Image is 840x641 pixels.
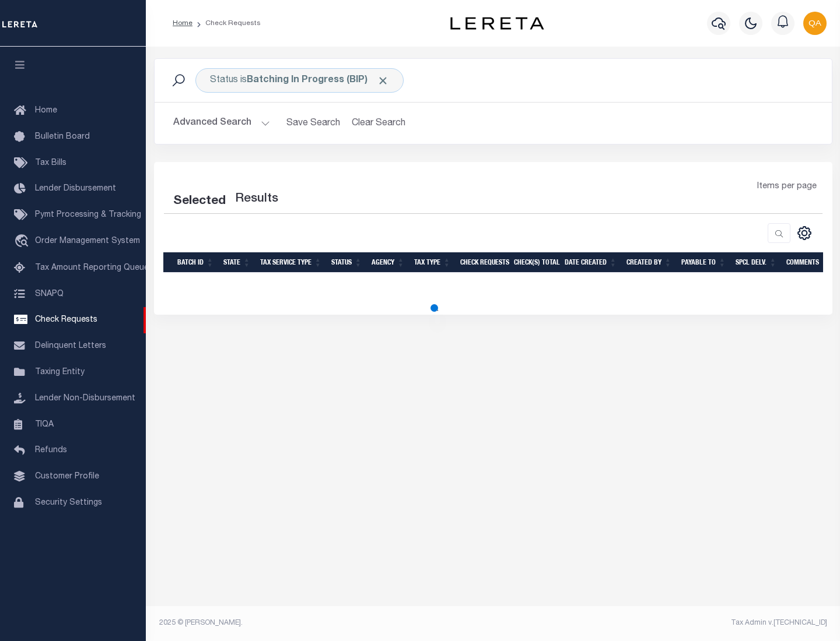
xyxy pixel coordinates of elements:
[327,252,367,273] th: Status
[35,107,57,115] span: Home
[456,252,509,273] th: Check Requests
[35,264,149,272] span: Tax Amount Reporting Queue
[35,473,99,481] span: Customer Profile
[509,252,560,273] th: Check(s) Total
[409,252,456,273] th: Tax Type
[173,252,219,273] th: Batch Id
[782,252,834,273] th: Comments
[35,185,116,193] span: Lender Disbursement
[377,75,389,87] span: Click to Remove
[173,20,192,27] a: Home
[677,252,731,273] th: Payable To
[173,192,226,211] div: Selected
[35,499,102,507] span: Security Settings
[279,112,347,135] button: Save Search
[14,234,33,249] i: travel_explore
[731,252,782,273] th: Spcl Delv.
[35,395,135,403] span: Lender Non-Disbursement
[35,368,85,376] span: Taxing Entity
[150,618,494,628] div: 2025 © [PERSON_NAME].
[502,618,827,628] div: Tax Admin v.[TECHNICAL_ID]
[35,237,140,245] span: Order Management System
[35,316,97,324] span: Check Requests
[622,252,677,273] th: Created By
[195,68,404,93] div: Click to Edit
[219,252,256,273] th: State
[367,252,409,273] th: Agency
[173,112,270,135] button: Advanced Search
[35,290,64,298] span: SNAPQ
[235,190,278,209] label: Results
[560,252,622,273] th: Date Created
[35,420,54,428] span: TIQA
[450,17,544,30] img: logo-dark.svg
[192,18,261,29] li: Check Requests
[757,181,817,193] span: Items per page
[803,12,827,35] img: svg+xml;base64,PHN2ZyB4bWxucz0iaHR0cDovL3d3dy53My5vcmcvMjAwMC9zdmciIHBvaW50ZXItZXZlbnRzPSJub25lIi...
[35,133,90,141] span: Bulletin Board
[247,76,389,85] b: Batching In Progress (BIP)
[35,211,141,219] span: Pymt Processing & Tracking
[256,252,327,273] th: Tax Service Type
[35,159,66,167] span: Tax Bills
[35,342,106,350] span: Delinquent Letters
[347,112,411,135] button: Clear Search
[35,446,67,455] span: Refunds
